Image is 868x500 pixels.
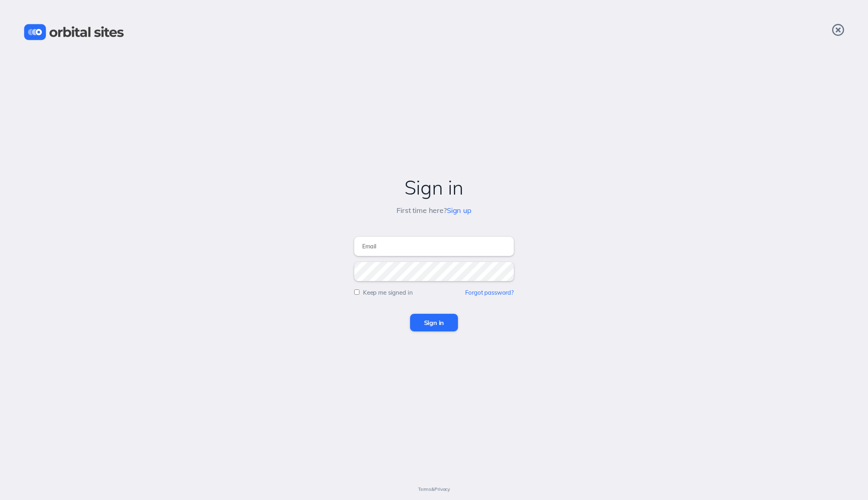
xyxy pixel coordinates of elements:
a: Forgot password? [465,289,514,296]
a: Privacy [434,486,450,492]
input: Email [354,237,514,256]
label: Keep me signed in [363,289,413,296]
input: Sign in [410,314,458,331]
h5: First time here? [397,207,471,215]
a: Sign up [447,206,471,215]
img: Orbital Sites Logo [24,24,124,40]
h2: Sign in [8,177,860,199]
a: Terms [418,486,431,492]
